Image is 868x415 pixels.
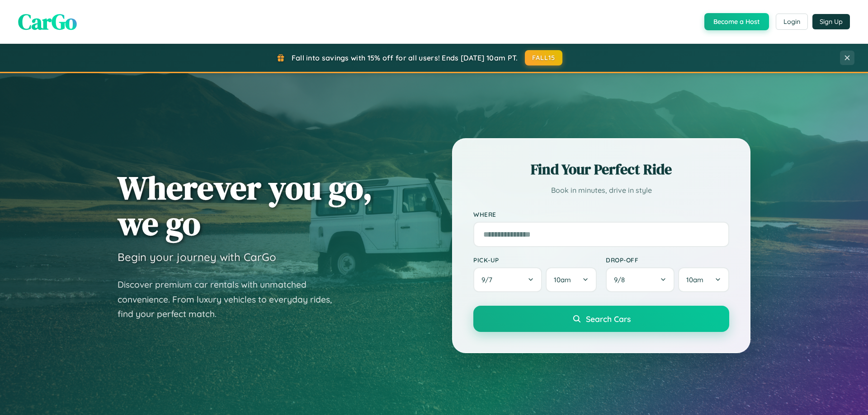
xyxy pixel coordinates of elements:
[473,267,542,292] button: 9/7
[525,50,563,65] button: FALL15
[686,275,703,284] span: 10am
[473,306,729,332] button: Search Cars
[473,256,597,264] label: Pick-up
[776,14,808,30] button: Login
[678,267,729,292] button: 10am
[704,13,769,30] button: Become a Host
[586,314,631,324] span: Search Cars
[118,277,344,322] p: Discover premium car rentals with unmatched convenience. From luxury vehicles to everyday rides, ...
[118,170,373,241] h1: Wherever you go, we go
[546,267,597,292] button: 10am
[812,14,850,29] button: Sign Up
[606,267,675,292] button: 9/8
[473,184,729,197] p: Book in minutes, drive in style
[292,53,518,62] span: Fall into savings with 15% off for all users! Ends [DATE] 10am PT.
[473,159,729,179] h2: Find Your Perfect Ride
[473,210,729,218] label: Where
[606,256,729,264] label: Drop-off
[614,275,629,284] span: 9 / 8
[554,275,571,284] span: 10am
[18,7,77,37] span: CarGo
[481,275,497,284] span: 9 / 7
[118,250,276,264] h3: Begin your journey with CarGo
